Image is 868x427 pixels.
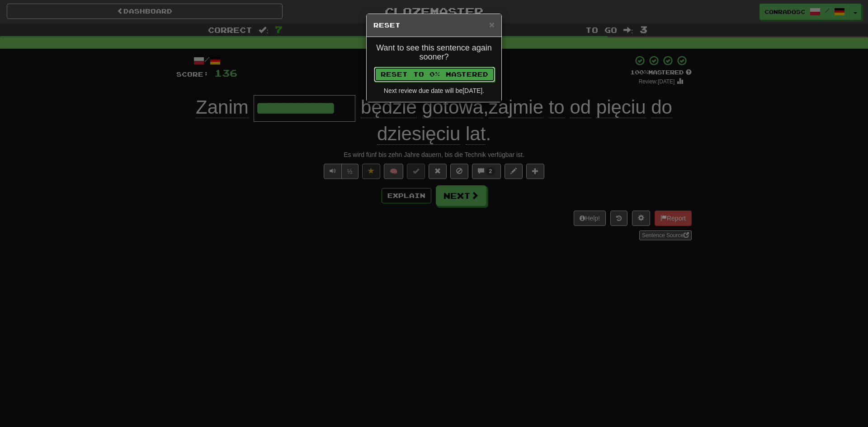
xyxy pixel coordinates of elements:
[373,86,495,95] div: Next review due date will be [DATE] .
[489,19,495,30] span: ×
[489,20,495,29] button: Close
[373,21,495,30] h5: Reset
[374,67,495,82] button: Reset to 0% Mastered
[373,44,495,62] h4: Want to see this sentence again sooner?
